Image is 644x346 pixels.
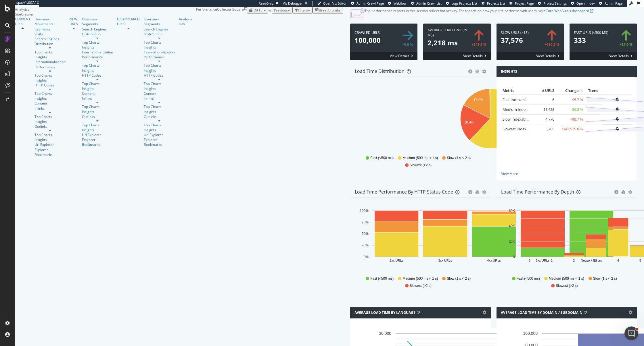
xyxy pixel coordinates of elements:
[390,259,403,262] text: 2xx URLs
[34,124,66,129] a: Outlinks
[144,17,175,22] a: Overview
[247,7,268,13] button: [DATE]
[509,224,515,228] text: 40K
[482,69,486,74] div: gear
[549,276,584,281] span: Medium (500 ms < 1 s)
[34,78,66,83] a: Insights
[34,91,66,96] a: Top Charts
[15,17,30,26] a: CURRENT URLS
[538,1,567,6] a: Project Settings
[362,220,369,224] text: 75%
[34,83,66,88] a: HTTP Codes
[144,50,175,55] div: Internationalization
[82,86,113,91] div: Insights
[501,189,574,195] div: Load Time Performance by Depth
[573,259,574,262] text: 2
[475,190,479,194] div: bug
[144,91,175,96] a: Content
[82,104,113,109] div: Top Charts
[605,1,622,5] span: Admin Page
[82,91,113,96] a: Content
[82,63,113,68] a: Top Charts
[34,65,66,69] a: Performance
[402,156,438,161] span: Medium (500 ms < 1 s)
[595,259,597,262] text: 3
[355,189,453,195] div: Load Time Performance by HTTP Status Code
[144,22,160,26] a: Segments
[624,326,638,340] iframe: Intercom live chat
[144,132,175,137] a: Url Explorer
[144,104,175,109] a: Top Charts
[628,190,632,194] div: gear
[34,114,66,119] a: Top Charts
[82,40,113,45] div: Top Charts
[616,117,619,121] div: bell-plus
[509,208,515,212] text: 60K
[482,310,486,314] i: Options
[82,127,113,132] a: Insights
[628,310,632,314] i: Options
[34,73,66,78] div: Top Charts
[196,7,217,12] div: Performance
[370,276,394,281] span: Fast (<500 ms)
[34,119,66,124] a: Insights
[144,137,175,147] a: Explorer Bookmarks
[556,124,584,134] td: +142,525.0 %
[34,96,66,101] div: Insights
[244,7,247,10] div: arrow-right-arrow-left
[283,1,304,6] div: Viz Debugger:
[274,8,288,13] span: Previous
[144,123,175,127] a: Top Charts
[144,81,175,86] a: Top Charts
[34,36,59,41] a: Search Engines
[34,17,66,22] a: Overview
[117,17,140,26] a: DISAPPEARED URLS
[362,243,369,247] text: 25%
[533,115,556,124] td: 4,776
[323,1,347,5] span: Open Viz Editor
[355,68,405,74] div: Load Time Distribution
[468,69,472,74] div: circle-info
[34,142,66,147] a: Url Explorer
[82,50,113,55] div: Internationalization
[515,1,534,5] span: Project Page
[144,127,175,132] a: Insights
[501,69,517,74] h4: Insights
[379,331,391,336] text: 30,000
[82,132,113,137] div: Url Explorer
[621,190,625,194] div: bug
[34,32,43,36] a: Visits
[616,107,619,111] div: bell-plus
[538,8,594,13] a: visit Core Web Vitals dashboard .
[34,22,66,26] div: Movements
[34,147,66,157] a: Explorer Bookmarks
[82,45,113,50] a: Insights
[82,96,113,101] div: Inlinks
[468,190,472,194] div: circle-info
[513,255,515,259] text: 0
[34,50,66,55] a: Top Charts
[144,114,175,119] a: Outlinks
[362,232,369,236] text: 50%
[593,276,617,281] span: Slow (1 s < 2 s)
[416,1,442,5] span: Admin Crawl List
[370,156,394,161] span: Fast (<500 ms)
[82,123,113,127] div: Top Charts
[509,1,534,6] a: Project Page
[517,276,540,281] span: Fast (<500 ms)
[144,86,175,91] a: Insights
[144,63,175,68] div: Top Charts
[144,73,175,78] div: HTTP Codes
[34,106,66,111] a: Inlinks
[15,12,196,17] div: SiteCrawler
